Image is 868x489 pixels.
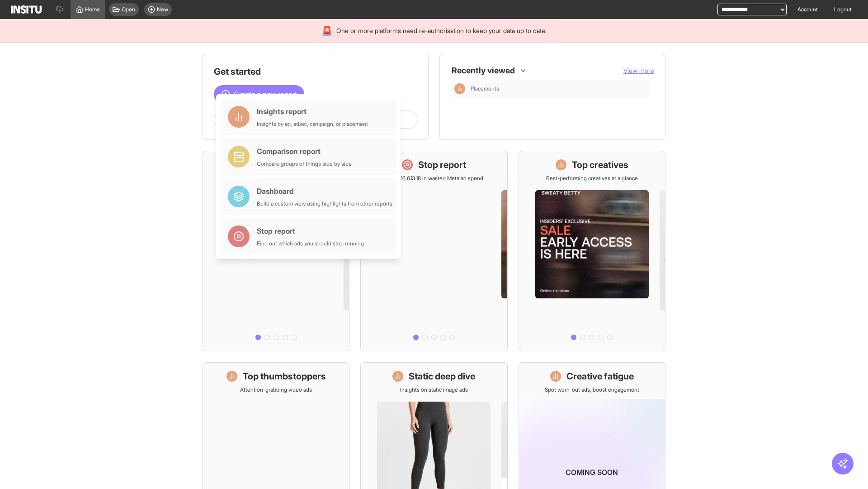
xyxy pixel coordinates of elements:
[257,146,352,157] div: Comparison report
[214,65,417,78] h1: Get started
[257,106,368,117] div: Insights report
[122,6,135,13] span: Open
[203,151,349,351] a: What's live nowSee all active ads instantly
[257,225,364,236] div: Stop report
[321,24,333,37] div: 🚨
[240,386,312,393] p: Attention-grabbing video ads
[234,89,297,100] span: Create a new report
[572,158,628,171] h1: Top creatives
[409,370,475,383] h1: Static deep dive
[623,66,654,75] button: View more
[257,160,352,168] div: Compare groups of things side by side
[384,175,483,182] p: Save £16,613.18 in wasted Meta ad spend
[243,370,326,383] h1: Top thumbstoppers
[11,5,42,14] img: Logo
[214,85,304,103] button: Create a new report
[257,120,368,128] div: Insights by ad, adset, campaign, or placement
[546,175,638,182] p: Best-performing creatives at a glance
[418,158,466,171] h1: Stop report
[471,85,647,92] span: Placements
[454,83,465,94] div: Insights
[336,26,547,35] span: One or more platforms need re-authorisation to keep your data up to date.
[257,200,392,207] div: Build a custom view using highlights from other reports
[623,67,654,74] span: View more
[257,240,364,247] div: Find out which ads you should stop running
[360,151,507,351] a: Stop reportSave £16,613.18 in wasted Meta ad spend
[519,151,665,351] a: Top creativesBest-performing creatives at a glance
[471,85,499,92] span: Placements
[257,186,392,197] div: Dashboard
[85,6,100,13] span: Home
[157,6,168,13] span: New
[400,386,468,393] p: Insights on static image ads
